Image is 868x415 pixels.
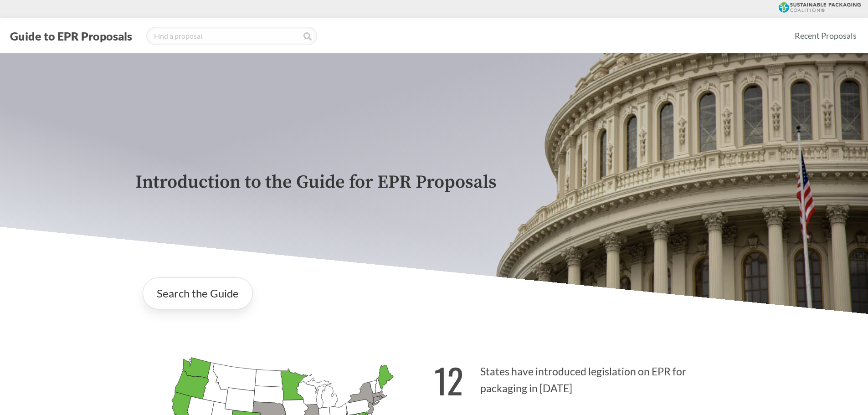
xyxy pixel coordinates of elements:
[7,29,135,43] button: Guide to EPR Proposals
[434,355,463,405] strong: 12
[143,277,253,309] a: Search the Guide
[135,172,733,193] p: Introduction to the Guide for EPR Proposals
[146,27,317,45] input: Find a proposal
[791,26,861,46] a: Recent Proposals
[434,349,733,405] p: States have introduced legislation on EPR for packaging in [DATE]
